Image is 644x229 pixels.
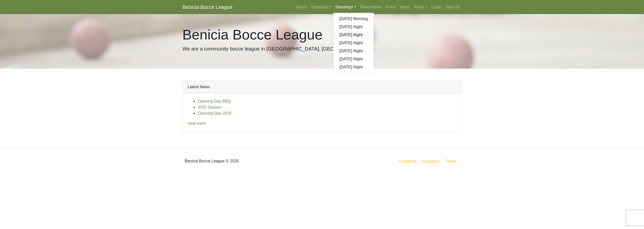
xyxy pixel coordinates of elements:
div: Latest News [183,81,461,93]
a: Login [429,2,443,12]
a: [DATE] Night [333,47,374,55]
h1: Benicia Bocce League [182,26,462,43]
p: We are a community bocce league in [GEOGRAPHIC_DATA], [GEOGRAPHIC_DATA]. [182,45,462,53]
a: News [398,2,412,12]
a: Teams [293,2,309,12]
div: Benicia Bocce League © 2025 [179,152,322,170]
a: [DATE] Morning [333,15,374,23]
a: Facebook [398,158,418,164]
a: Benicia Bocce League [182,2,232,12]
a: 2025 Season [198,105,221,109]
a: Opening Day BBQ [198,99,231,103]
a: About [412,2,429,12]
a: Instagram [421,158,440,164]
a: [DATE] Night [333,63,374,71]
a: [DATE] Night [333,23,374,31]
a: view more [188,121,206,125]
a: Schedule [309,2,333,12]
a: [DATE] Night [333,31,374,39]
a: Reschedule [358,2,384,12]
a: [DATE] Night [333,39,374,47]
a: [DATE] Night [333,55,374,63]
a: Twitter [444,158,461,164]
a: Standings [333,2,358,12]
div: Standings [333,13,374,73]
a: Rules [383,2,398,12]
a: Opening Day 2024 [198,111,231,115]
a: Sign Up [443,2,462,12]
